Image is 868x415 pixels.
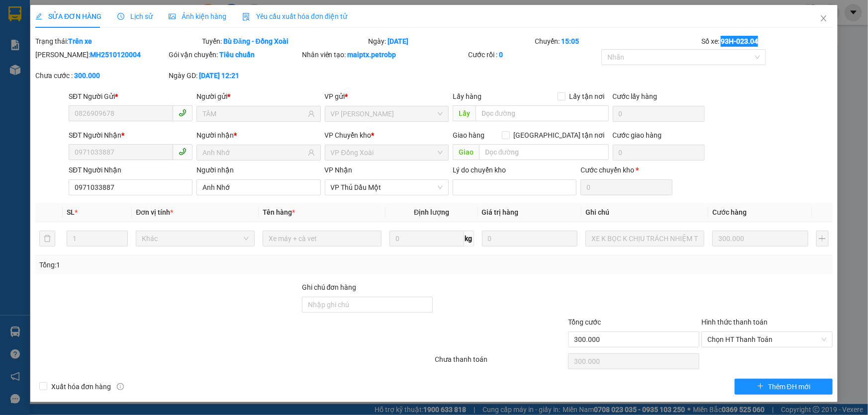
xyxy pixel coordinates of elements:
span: Chọn HT Thanh Toán [707,332,827,347]
span: VP Minh Hưng [331,106,443,121]
span: VP Chuyển kho [325,131,372,139]
span: Ảnh kiện hàng [169,12,226,20]
div: Cước rồi : [468,49,599,60]
span: Giao [453,144,479,160]
b: 300.000 [74,72,100,80]
input: Ghi Chú [585,231,704,247]
span: phone [179,148,187,156]
span: user [308,149,315,156]
button: plusThêm ĐH mới [735,379,833,395]
b: 93H-023.04 [721,37,758,45]
input: Dọc đường [479,144,609,160]
div: Ngày: [368,36,534,47]
b: Trên xe [68,37,92,45]
div: Người nhận [196,165,320,175]
div: Chưa cước : [35,70,167,81]
input: Cước lấy hàng [613,106,705,122]
span: clock-circle [117,13,124,20]
span: edit [35,13,42,20]
b: Tiêu chuẩn [219,51,255,59]
label: Cước lấy hàng [613,92,658,100]
span: Đơn vị tính [136,208,173,216]
div: Chuyến: [534,36,700,47]
b: [DATE] 12:21 [199,72,239,80]
span: picture [169,13,176,20]
button: plus [816,231,829,247]
b: maiptx.petrobp [348,51,396,59]
th: Ghi chú [581,203,708,222]
input: Cước giao hàng [613,145,705,161]
span: Lấy [453,105,476,121]
b: 15:05 [561,37,579,45]
span: SL [67,208,75,216]
b: 0 [499,51,503,59]
span: Yêu cầu xuất hóa đơn điện tử [242,12,347,20]
div: SĐT Người Nhận [69,130,193,141]
span: Định lượng [414,208,449,216]
div: VP gửi [325,91,449,102]
span: close [820,14,828,22]
span: Cước hàng [712,208,747,216]
span: Giao hàng [453,131,484,139]
div: Chưa thanh toán [434,354,568,371]
div: Số xe: [700,36,834,47]
div: Trạng thái: [34,36,201,47]
input: Ghi chú đơn hàng [302,297,433,313]
span: VP Thủ Dầu Một [331,180,443,195]
div: Ngày GD: [169,70,300,81]
div: Tổng: 1 [39,259,335,270]
div: Tuyến: [201,36,368,47]
b: Bù Đăng - Đồng Xoài [223,37,289,45]
span: VP Đồng Xoài [331,145,443,160]
input: 0 [712,231,808,247]
input: VD: Bàn, Ghế [263,231,382,247]
label: Cước giao hàng [613,131,662,139]
b: [DATE] [388,37,409,45]
div: Gói vận chuyển: [169,49,300,60]
div: Cước chuyển kho [580,165,673,175]
div: Lý do chuyển kho [453,165,577,175]
b: MH2510120004 [90,51,141,59]
span: Thêm ĐH mới [768,381,810,392]
button: Close [810,5,838,33]
div: Nhân viên tạo: [302,49,467,60]
div: SĐT Người Gửi [69,91,193,102]
div: [PERSON_NAME]: [35,49,167,60]
span: info-circle [117,383,124,390]
input: Tên người nhận [202,147,305,158]
span: Khác [142,231,249,246]
div: VP Nhận [325,165,449,175]
span: kg [464,231,474,247]
span: Lấy tận nơi [566,91,609,102]
span: Lịch sử [117,12,153,20]
span: Xuất hóa đơn hàng [47,381,115,392]
input: Tên người gửi [202,108,305,119]
span: SỬA ĐƠN HÀNG [35,12,101,20]
button: delete [39,231,55,247]
span: phone [179,109,187,117]
input: Dọc đường [476,105,609,121]
span: [GEOGRAPHIC_DATA] tận nơi [510,130,609,141]
div: Người gửi [196,91,320,102]
span: user [308,110,315,117]
span: Giá trị hàng [482,208,519,216]
div: Người nhận [196,130,320,141]
span: Tên hàng [263,208,295,216]
span: plus [757,383,764,391]
img: icon [242,13,250,21]
div: SĐT Người Nhận [69,165,193,175]
span: Lấy hàng [453,92,482,100]
label: Ghi chú đơn hàng [302,283,357,291]
span: Tổng cước [568,318,601,326]
input: 0 [482,231,578,247]
label: Hình thức thanh toán [701,318,768,326]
